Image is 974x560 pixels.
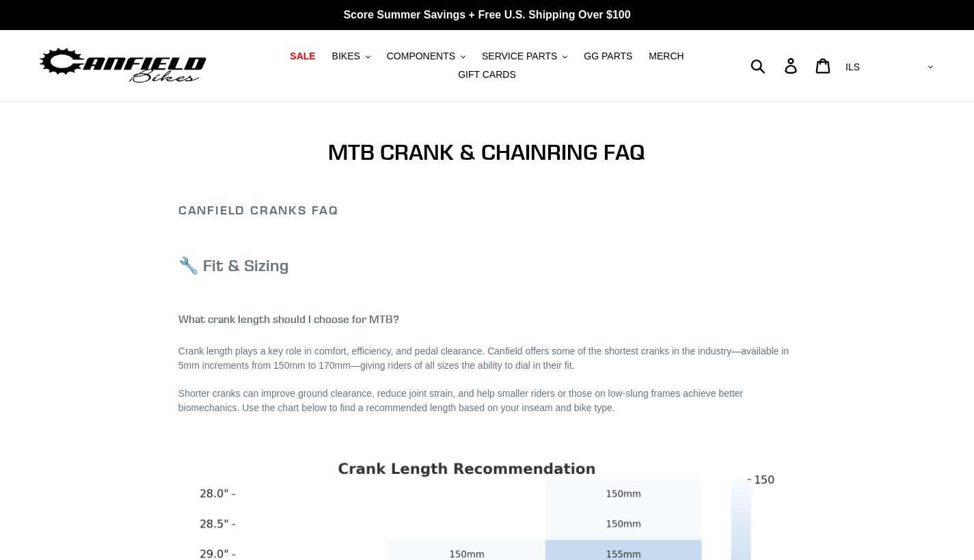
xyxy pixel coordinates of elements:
[290,51,315,62] span: SALE
[283,47,322,66] a: SALE
[325,47,377,66] button: BIKES
[380,47,472,66] button: COMPONENTS
[387,51,455,62] span: COMPONENTS
[584,51,632,62] span: GG PARTS
[332,51,360,62] span: BIKES
[758,51,793,81] input: Search
[38,44,208,87] img: Canfield Bikes
[178,344,796,373] p: Crank length plays a key role in comfort, efficiency, and pedal clearance. Canfield offers some o...
[178,313,796,326] h4: What crank length should I choose for MTB?
[458,69,516,81] span: GIFT CARDS
[178,387,796,415] p: Shorter cranks can improve ground clearance, reduce joint strain, and help smaller riders or thos...
[475,47,574,66] button: SERVICE PARTS
[642,47,690,66] a: MERCH
[178,203,796,218] h2: Canfield Cranks FAQ
[649,51,684,62] span: MERCH
[482,51,557,62] span: SERVICE PARTS
[178,255,796,275] h3: 🔧 Fit & Sizing
[577,47,639,66] a: GG PARTS
[178,139,796,165] h1: MTB CRANK & CHAINRING FAQ
[451,66,523,84] a: GIFT CARDS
